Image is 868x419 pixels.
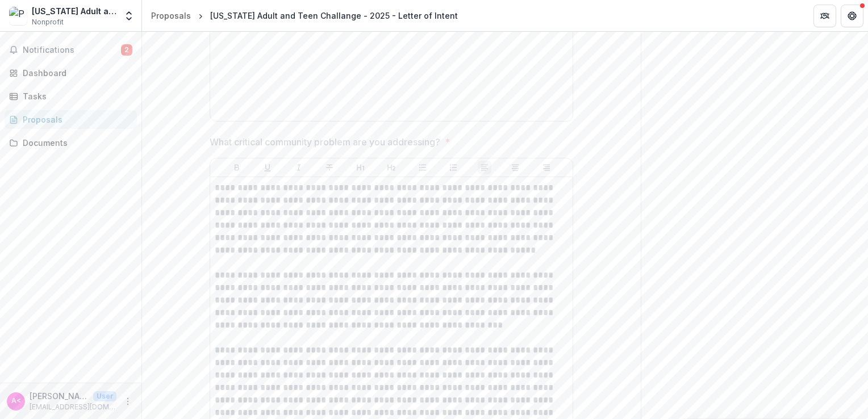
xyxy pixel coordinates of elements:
div: Dashboard [23,67,128,79]
a: Proposals [5,110,137,129]
img: Pennsylvania Adult and Teen Challange [9,7,27,25]
button: Underline [261,161,274,174]
p: [EMAIL_ADDRESS][DOMAIN_NAME] [30,402,116,412]
a: Proposals [147,7,195,24]
span: Notifications [23,45,121,55]
button: Ordered List [446,161,460,174]
div: Amanda Van der Linden <avanderlinden@paatc.org> [11,397,21,405]
button: Italicize [292,161,306,174]
div: Tasks [23,90,128,102]
button: Align Right [540,161,553,174]
span: 2 [121,44,132,56]
button: Strike [323,161,336,174]
button: Align Center [508,161,522,174]
div: [US_STATE] Adult and Teen Challange - 2025 - Letter of Intent [210,10,458,22]
div: Proposals [151,10,191,22]
button: Notifications2 [5,41,137,59]
button: Bullet List [416,161,429,174]
p: [PERSON_NAME] <[EMAIL_ADDRESS][DOMAIN_NAME]> [30,390,89,402]
button: Open entity switcher [121,5,137,27]
div: Proposals [23,114,128,125]
button: Heading 2 [385,161,398,174]
div: [US_STATE] Adult and Teen Challange [32,5,116,17]
button: Partners [813,5,836,27]
button: Heading 1 [354,161,368,174]
nav: breadcrumb [147,7,462,24]
a: Documents [5,133,137,152]
div: Documents [23,137,128,149]
a: Tasks [5,87,137,106]
p: User [93,391,116,401]
span: Nonprofit [32,17,64,27]
a: Dashboard [5,64,137,82]
button: Bold [230,161,244,174]
p: What critical community problem are you addressing? [210,135,440,149]
button: More [121,395,135,408]
button: Align Left [478,161,491,174]
button: Get Help [841,5,863,27]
